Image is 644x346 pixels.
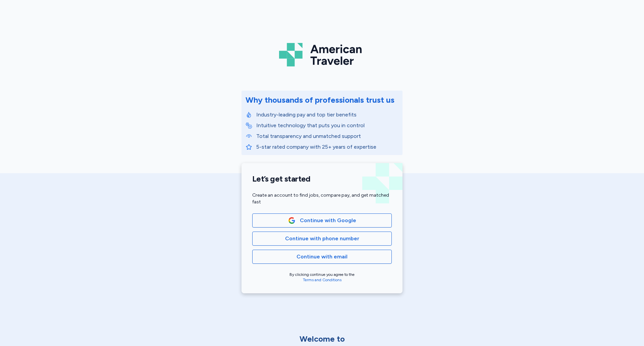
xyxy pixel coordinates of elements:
img: Logo [279,40,365,69]
p: 5-star rated company with 25+ years of expertise [256,143,398,151]
span: Continue with phone number [285,235,359,243]
img: Google Logo [288,217,296,224]
span: Continue with Google [300,216,356,225]
div: Why thousands of professionals trust us [246,95,394,105]
div: Create an account to find jobs, compare pay, and get matched fast [252,192,392,205]
button: Continue with email [252,250,392,264]
p: Intuitive technology that puts you in control [256,121,398,130]
a: Terms and Conditions [303,278,341,282]
span: Continue with email [297,253,347,261]
div: Welcome to [252,334,392,344]
p: Total transparency and unmatched support [256,132,398,140]
h1: Let’s get started [252,174,392,184]
p: Industry-leading pay and top tier benefits [256,111,398,119]
div: By clicking continue you agree to the [252,272,392,283]
button: Continue with phone number [252,232,392,246]
button: Google LogoContinue with Google [252,213,392,228]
